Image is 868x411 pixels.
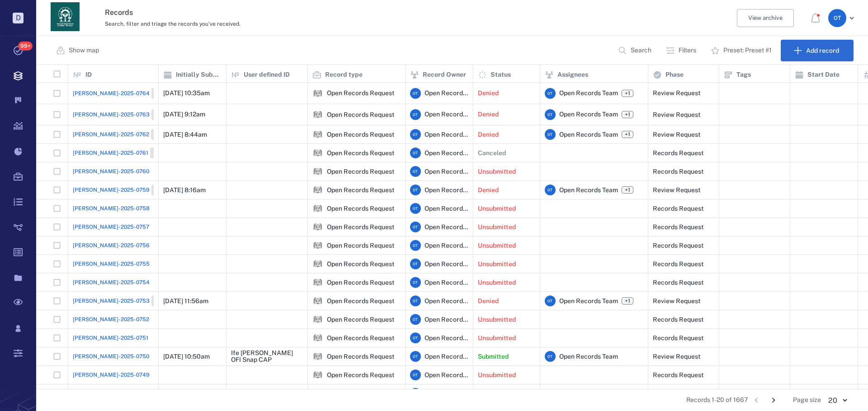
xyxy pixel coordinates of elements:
div: Review Request [653,353,701,360]
p: Unsubmitted [478,167,516,176]
a: [PERSON_NAME]-2025-0756 [73,241,150,249]
div: O T [828,9,846,27]
div: Open Records Request [312,109,323,120]
div: Review Request [653,111,701,118]
div: Records Request [653,150,704,157]
div: Open Records Request [327,335,395,342]
div: O T [545,129,556,140]
p: Submitted [478,352,509,361]
button: Search [613,40,659,61]
a: [PERSON_NAME]-2025-0763Closed [73,109,176,120]
span: [PERSON_NAME]-2025-0754 [73,278,150,286]
img: icon Open Records Request [312,203,323,214]
span: 99+ [18,42,33,51]
div: Review Request [653,131,701,138]
p: [DATE] 9:12am [163,110,205,119]
span: +1 [623,186,632,194]
div: O T [410,277,421,288]
div: O T [545,109,556,120]
p: Unsubmitted [478,334,516,343]
a: [PERSON_NAME]-2025-0751 [73,334,148,342]
div: O T [410,109,421,120]
div: Open Records Request [312,240,323,251]
img: icon Open Records Request [312,240,323,251]
div: Open Records Request [312,88,323,99]
span: +1 [622,131,633,138]
p: ID [85,70,92,79]
div: Records Request [653,316,704,323]
p: Phase [665,70,684,79]
div: Open Records Request [327,353,395,360]
span: +1 [622,90,633,97]
img: icon Open Records Request [312,148,323,158]
p: Search [631,46,651,55]
p: Preset: Preset #1 [723,46,772,55]
div: O T [545,88,556,99]
a: [PERSON_NAME]-2025-0759Closed [73,185,176,195]
div: Open Records Request [327,298,395,305]
span: [PERSON_NAME]-2025-0761 [73,149,148,157]
span: Open Records Team [425,297,468,306]
p: [DATE] 8:16am [163,186,206,195]
div: Records Request [653,224,704,231]
div: O T [410,222,421,232]
div: O T [410,314,421,325]
div: O T [545,296,556,306]
img: icon Open Records Request [312,109,323,120]
span: [PERSON_NAME]-2025-0763 [73,111,150,119]
span: Open Records Team [425,334,468,343]
button: View archive [737,9,794,27]
a: [PERSON_NAME]-2025-0750 [73,352,149,360]
p: Canceled [478,149,506,158]
a: [PERSON_NAME]-2025-0764Closed [73,88,176,99]
span: Help [80,6,99,14]
img: icon Open Records Request [312,296,323,306]
span: [PERSON_NAME]-2025-0749 [73,371,150,379]
img: icon Open Records Request [312,129,323,140]
p: Assignees [557,70,588,79]
p: Initially Submitted Date [176,70,222,79]
span: [PERSON_NAME]-2025-0760 [73,167,149,175]
h3: Records [105,7,598,18]
img: icon Open Records Request [312,277,323,288]
p: Status [491,70,511,79]
span: Open Records Team [425,241,468,250]
span: [PERSON_NAME]-2025-0757 [73,223,149,231]
a: [PERSON_NAME]-2025-0761Closed [73,148,175,158]
div: O T [545,351,556,362]
div: Records Request [653,242,704,249]
p: Denied [478,186,499,195]
p: Denied [478,130,499,139]
div: Open Records Request [312,277,323,288]
div: Records Request [653,279,704,286]
p: Unsubmitted [478,241,516,250]
span: +1 [622,297,633,305]
div: Open Records Request [312,166,323,177]
span: [PERSON_NAME]-2025-0752 [73,315,149,323]
span: Open Records Team [425,260,468,269]
span: Open Records Team [425,223,468,232]
span: +1 [622,186,633,194]
span: +1 [623,90,632,97]
button: Preset: Preset #1 [705,40,779,61]
button: Show map [51,40,106,61]
img: Georgia Department of Human Services logo [51,2,80,31]
p: D [13,13,24,23]
span: [PERSON_NAME]-2025-0753 [73,297,150,305]
span: Open Records Team [559,186,618,195]
p: [DATE] 8:44am [163,130,207,139]
a: [PERSON_NAME]-2025-0758 [73,204,150,212]
div: Open Records Request [312,351,323,362]
p: Denied [478,89,499,98]
p: Denied [478,297,499,306]
span: Open Records Team [425,130,468,139]
div: Review Request [653,187,701,194]
span: Open Records Team [425,352,468,361]
img: icon Open Records Request [312,332,323,343]
div: Review Request [653,298,701,305]
span: Open Records Team [425,149,468,158]
div: O T [410,166,421,177]
div: Open Records Request [312,259,323,269]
